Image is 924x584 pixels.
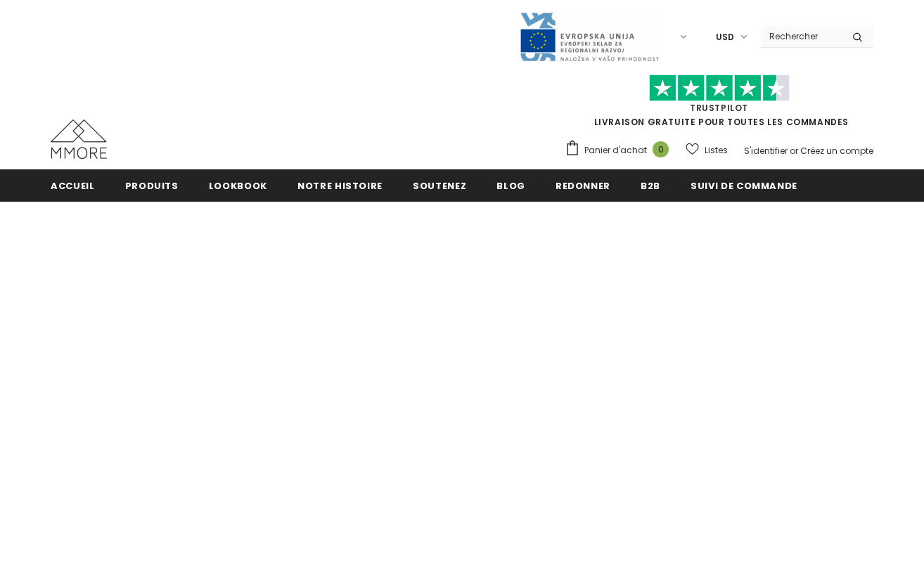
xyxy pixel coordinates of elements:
[716,30,734,44] span: USD
[790,145,798,157] span: or
[691,179,797,193] span: Suivi de commande
[653,141,669,157] span: 0
[691,169,797,201] a: Suivi de commande
[565,81,873,128] span: LIVRAISON GRATUITE POUR TOUTES LES COMMANDES
[297,169,383,201] a: Notre histoire
[413,169,466,201] a: soutenez
[51,169,95,201] a: Accueil
[51,119,107,159] img: Cas MMORE
[649,74,790,102] img: Faites confiance aux étoiles pilotes
[556,179,610,193] span: Redonner
[641,169,660,201] a: B2B
[556,169,610,201] a: Redonner
[519,11,660,63] img: Javni Razpis
[125,169,179,201] a: Produits
[209,169,267,201] a: Lookbook
[686,138,728,162] a: Listes
[584,143,647,157] span: Panier d'achat
[565,140,676,161] a: Panier d'achat 0
[641,179,660,193] span: B2B
[209,179,267,193] span: Lookbook
[413,179,466,193] span: soutenez
[519,30,660,42] a: Javni Razpis
[761,26,842,46] input: Search Site
[51,179,95,193] span: Accueil
[690,102,748,114] a: TrustPilot
[496,169,525,201] a: Blog
[800,145,873,157] a: Créez un compte
[297,179,383,193] span: Notre histoire
[705,143,728,157] span: Listes
[496,179,525,193] span: Blog
[125,179,179,193] span: Produits
[744,145,788,157] a: S'identifier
